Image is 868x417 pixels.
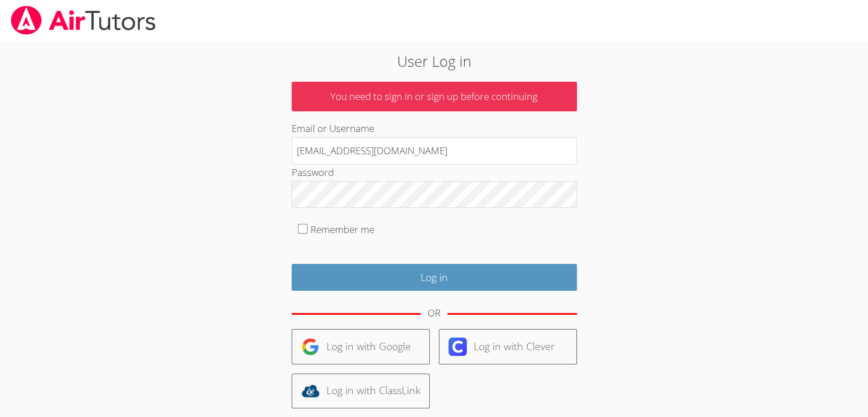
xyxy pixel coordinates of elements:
[301,382,320,400] img: classlink-logo-d6bb404cc1216ec64c9a2012d9dc4662098be43eaf13dc465df04b49fa7ab582.svg
[292,166,334,179] label: Password
[292,329,430,364] a: Log in with Google
[301,338,320,356] img: google-logo-50288ca7cdecda66e5e0955fdab243c47b7ad437acaf1139b6f446037453330a.svg
[292,374,430,408] a: Log in with ClassLink
[449,338,467,356] img: clever-logo-6eab21bc6e7a338710f1a6ff85c0baf02591cd810cc4098c63d3a4b26e2feb20.svg
[439,329,577,364] a: Log in with Clever
[310,223,374,236] label: Remember me
[427,305,441,322] div: OR
[10,6,157,35] img: airtutors_banner-c4298cdbf04f3fff15de1276eac7730deb9818008684d7c2e4769d2f7ddbe033.png
[292,82,577,112] p: You need to sign in or sign up before continuing
[292,264,577,291] input: Log in
[292,122,374,135] label: Email or Username
[200,50,668,72] h2: User Log in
